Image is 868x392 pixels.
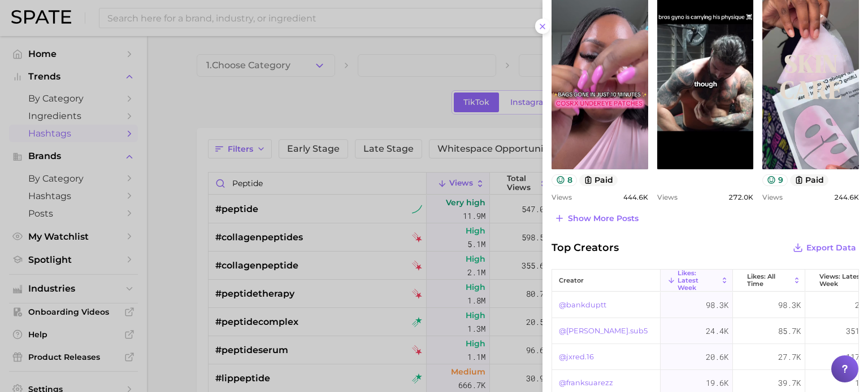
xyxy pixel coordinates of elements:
span: 244.6k [834,193,859,201]
button: Export Data [790,240,859,256]
button: Likes: Latest Week [661,270,733,292]
a: @bankduptt [559,298,606,312]
span: 98.3k [778,298,801,312]
button: paid [790,174,829,186]
span: 98.3k [706,298,728,312]
span: Export Data [806,243,856,253]
span: Top Creators [552,240,619,256]
span: Views [552,193,572,201]
span: 27.7k [778,350,801,364]
span: creator [559,277,584,284]
span: 20.6k [706,350,728,364]
span: 39.7k [778,376,801,390]
span: Views [762,193,783,201]
span: Views [657,193,678,201]
a: @franksuarezz [559,376,613,390]
span: Views: Latest Week [819,273,863,288]
button: 8 [552,174,577,186]
button: paid [579,174,618,186]
button: 9 [762,174,788,186]
span: Likes: Latest Week [678,270,718,292]
span: 272.0k [728,193,753,201]
span: Show more posts [568,214,639,223]
button: Likes: All Time [733,270,805,292]
span: 19.6k [706,376,728,390]
a: @[PERSON_NAME].sub5 [559,324,648,338]
a: @jxred.16 [559,350,594,364]
span: 24.4k [706,324,728,338]
span: 85.7k [778,324,801,338]
span: Likes: All Time [747,273,791,288]
span: 444.6k [623,193,648,201]
button: Show more posts [552,210,641,226]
